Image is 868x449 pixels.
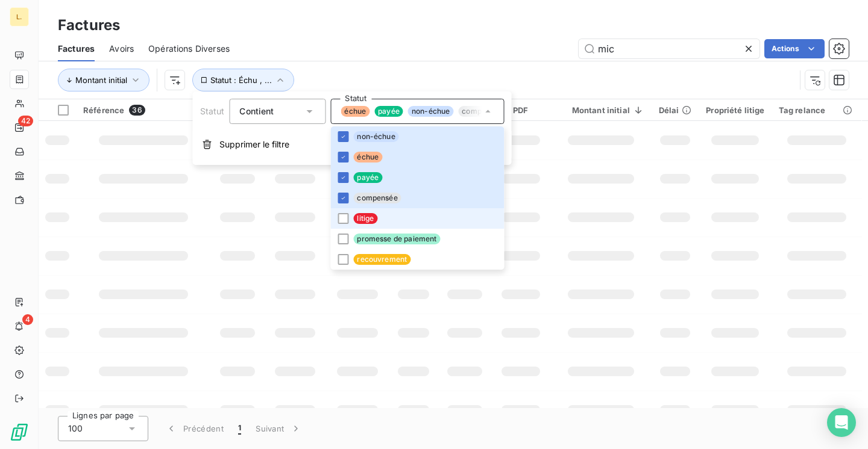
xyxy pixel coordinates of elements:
[58,69,149,91] button: Montant initial
[109,43,134,55] span: Avoirs
[22,314,33,325] span: 4
[353,172,382,183] span: payée
[779,105,855,115] div: Tag relance
[239,106,274,116] span: Contient
[68,423,83,435] span: 100
[353,213,377,224] span: litige
[10,423,29,442] img: Logo LeanPay
[764,39,825,58] button: Actions
[75,75,127,85] span: Montant initial
[558,105,644,115] div: Montant initial
[374,106,403,117] span: payée
[193,131,512,158] button: Supprimer le filtre
[458,106,506,117] span: compensée
[341,106,370,117] span: échue
[219,138,289,150] span: Supprimer le filtre
[579,39,759,58] input: Rechercher
[129,105,145,116] span: 36
[498,105,542,115] div: PDF
[827,408,856,437] div: Open Intercom Messenger
[238,423,241,435] span: 1
[83,105,124,115] span: Référence
[148,43,230,55] span: Opérations Diverses
[248,416,309,441] button: Suivant
[706,105,764,115] div: Propriété litige
[200,106,225,116] span: Statut
[353,193,401,203] span: compensée
[231,416,248,441] button: 1
[353,131,398,142] span: non-échue
[353,234,440,244] span: promesse de paiement
[18,116,33,126] span: 42
[210,75,272,85] span: Statut : Échu , ...
[353,254,410,265] span: recouvrement
[353,152,382,163] span: échue
[408,106,453,117] span: non-échue
[192,69,294,91] button: Statut : Échu , ...
[158,416,231,441] button: Précédent
[58,43,95,55] span: Factures
[659,105,691,115] div: Délai
[58,14,120,36] h3: Factures
[10,7,29,26] div: L.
